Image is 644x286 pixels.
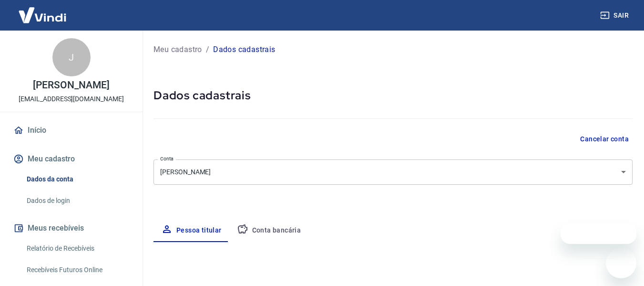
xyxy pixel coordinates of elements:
img: Vindi [11,0,73,30]
a: Dados da conta [23,169,131,189]
p: [EMAIL_ADDRESS][DOMAIN_NAME] [19,94,124,104]
iframe: Mensagem da empresa [561,223,636,244]
p: Dados cadastrais [213,44,275,55]
h5: Dados cadastrais [153,88,633,103]
div: [PERSON_NAME] [153,159,633,185]
div: J [52,38,91,76]
button: Meus recebíveis [11,218,131,239]
button: Meu cadastro [11,148,131,169]
a: Dados de login [23,191,131,211]
button: Cancelar conta [576,130,633,148]
button: Pessoa titular [153,219,229,242]
button: Conta bancária [229,219,309,242]
a: Meu cadastro [153,44,202,55]
a: Relatório de Recebíveis [23,239,131,258]
a: Recebíveis Futuros Online [23,260,131,280]
button: Sair [598,7,633,24]
iframe: Botão para abrir a janela de mensagens [606,248,636,278]
a: Início [11,120,131,141]
p: / [206,44,209,55]
label: Conta [160,155,174,162]
p: [PERSON_NAME] [33,80,109,90]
